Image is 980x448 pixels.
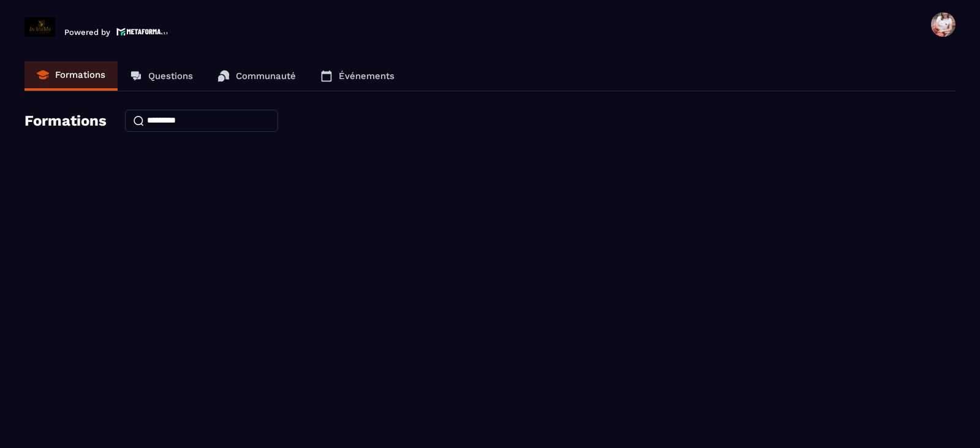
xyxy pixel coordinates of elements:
[308,61,407,91] a: Événements
[339,70,394,82] p: Événements
[148,70,193,82] p: Questions
[55,69,105,80] p: Formations
[64,28,110,37] p: Powered by
[236,70,296,82] p: Communauté
[24,17,55,37] img: logo-branding
[116,26,168,37] img: logo
[24,112,107,129] h4: Formations
[24,61,118,91] a: Formations
[118,61,205,91] a: Questions
[205,61,308,91] a: Communauté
